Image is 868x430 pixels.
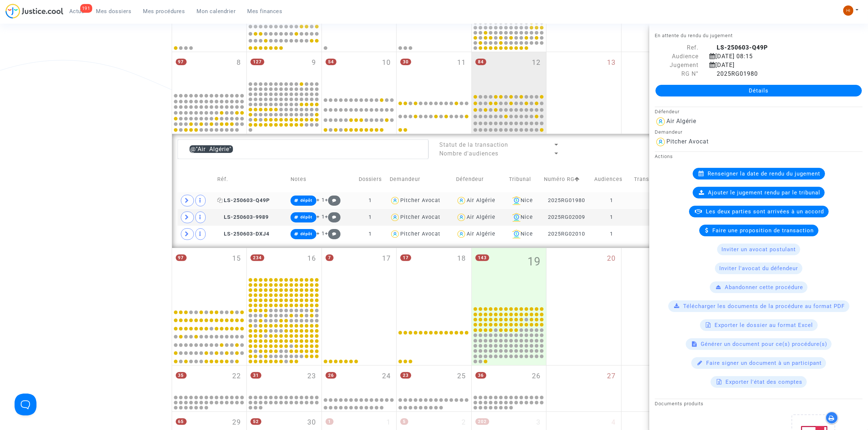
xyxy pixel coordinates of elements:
span: Inviter un avocat postulant [721,246,796,253]
span: 30 [400,59,411,65]
span: Inviter l'avocat du défendeur [719,265,798,272]
td: Dossiers [354,166,387,192]
img: fc99b196863ffcca57bb8fe2645aafd9 [843,5,853,16]
span: 25 [457,371,466,382]
span: 29 [232,417,241,428]
div: jeudi septembre 25, 23 events, click to expand [397,366,471,394]
span: 22 [232,371,241,382]
img: icon-user.svg [390,229,400,240]
span: 24 [382,371,391,382]
div: lundi septembre 22, 35 events, click to expand [172,366,247,394]
div: mercredi septembre 24, 26 events, click to expand [322,366,397,394]
div: Audience [649,52,704,61]
td: Défendeur [454,166,506,192]
td: 1 [354,192,387,209]
div: Pitcher Avocat [400,197,440,204]
span: dépôt [300,215,312,220]
div: dimanche septembre 21 [622,248,696,365]
td: Tribunal [507,166,541,192]
div: [DATE] [704,61,850,70]
td: 2025RG01980 [541,192,592,209]
span: 65 [176,418,187,425]
img: icon-user.svg [456,212,467,223]
span: 13 [607,58,616,68]
span: 17 [382,253,391,264]
span: + 1 [316,214,325,220]
span: 23 [307,371,316,382]
td: Réf. [215,166,288,192]
span: 54 [326,59,336,65]
span: 10 [382,58,391,68]
div: Air Algérie [467,197,495,204]
td: 1 [354,226,387,242]
span: 19 [528,253,541,270]
td: 2025RG02010 [541,226,592,242]
small: Documents produits [655,401,704,406]
td: Demandeur [387,166,454,192]
a: Mes dossiers [90,6,137,17]
td: Notes [288,166,354,192]
span: Renseigner la date de rendu du jugement [708,170,821,177]
div: samedi septembre 27 [546,366,621,411]
small: En attente du rendu du jugement [655,33,733,38]
span: 23 [400,372,411,379]
span: 18 [457,253,466,264]
span: 26 [532,371,541,382]
img: icon-banque.svg [512,230,521,238]
span: 31 [250,372,261,379]
a: Mes finances [242,6,288,17]
span: Faire signer un document à un participant [706,360,822,366]
span: + [325,230,340,237]
small: Actions [655,154,673,159]
span: dépôt [300,232,312,236]
div: [DATE] 08:15 [704,52,850,61]
span: + 1 [316,230,325,237]
span: 84 [475,59,486,65]
span: 5 [400,418,408,425]
span: 1 [386,417,391,428]
div: Nice [509,230,539,238]
span: 30 [307,417,316,428]
div: Air Algérie [666,118,696,125]
span: Exporter le dossier au format Excel [715,322,813,328]
div: mardi septembre 9, 127 events, click to expand [247,52,322,80]
div: RG N° [649,70,704,78]
span: LS-250603-DXJ4 [217,231,269,237]
span: 9 [312,58,316,68]
div: jeudi septembre 11, 30 events, click to expand [397,52,471,92]
a: Mon calendrier [191,6,242,17]
span: 11 [457,58,466,68]
span: Ajouter le jugement rendu par le tribunal [708,189,820,196]
span: 52 [250,418,261,425]
div: Jugement [649,61,704,70]
td: 1 [354,209,387,226]
a: Détails [655,85,862,96]
td: 2025RG02009 [541,209,592,226]
span: Exporter l'état des comptes [725,379,802,385]
span: Faire une proposition de transaction [713,227,814,234]
img: icon-banque.svg [512,196,521,205]
span: Télécharger les documents de la procédure au format PDF [684,303,845,309]
span: Générer un document pour ce(s) procédure(s) [701,341,827,347]
span: 143 [475,255,489,261]
span: 35 [176,372,187,379]
b: LS-250603-Q49P [717,44,768,51]
img: icon-user.svg [390,196,400,206]
span: 2025RG01980 [709,70,758,77]
a: Mes procédures [137,6,191,17]
span: 1 [326,418,334,425]
span: Statut de la transaction [440,141,509,148]
iframe: Help Scout Beacon - Open [15,394,36,415]
div: vendredi septembre 26, 36 events, click to expand [472,366,546,394]
div: vendredi septembre 19, 143 events, click to expand [472,248,546,305]
td: 1 [592,209,632,226]
span: 8 [237,58,241,68]
div: dimanche septembre 28 [622,366,696,411]
small: Défendeur [655,109,680,114]
span: Nombre d'audiences [440,150,499,157]
span: 127 [250,59,264,65]
td: 1 [592,192,632,209]
span: 202 [475,418,489,425]
div: Air Algérie [467,231,495,237]
small: Demandeur [655,129,682,135]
